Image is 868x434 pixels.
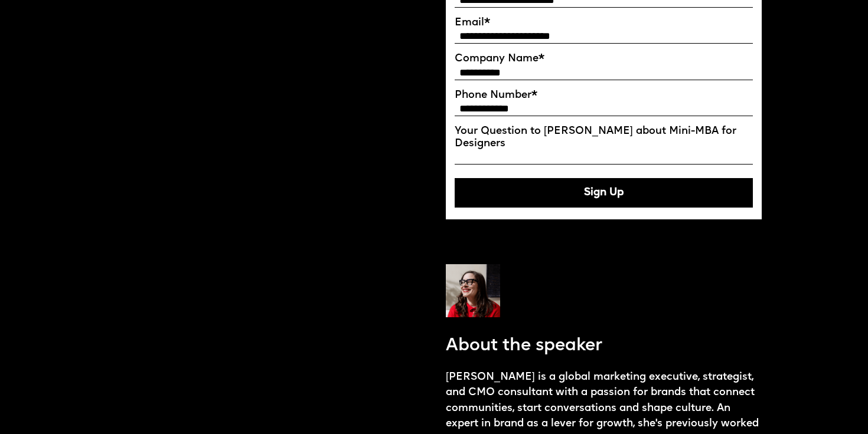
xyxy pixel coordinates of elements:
[455,89,753,101] label: Phone Number
[455,125,753,150] label: Your Question to [PERSON_NAME] about Mini-MBA for Designers
[455,17,753,29] label: Email
[455,52,753,65] label: Company Name
[446,334,602,358] p: About the speaker
[455,178,753,208] button: Sign Up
